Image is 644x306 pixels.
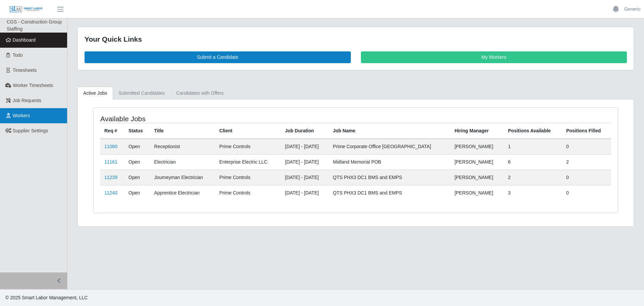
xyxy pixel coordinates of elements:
[450,139,504,155] td: [PERSON_NAME]
[124,139,150,155] td: Open
[124,185,150,201] td: Open
[562,123,611,139] th: Positions Filled
[504,170,562,185] td: 2
[281,185,329,201] td: [DATE] - [DATE]
[104,144,117,149] a: 11060
[13,52,23,58] span: Todo
[13,83,53,88] span: Worker Timesheets
[329,123,451,139] th: Job Name
[13,98,42,103] span: Job Requests
[150,139,215,155] td: Receptionist
[329,185,451,201] td: QTS PHX3 DC1 BMS and EMPS
[329,139,451,155] td: Prime Corporate Office [GEOGRAPHIC_DATA]
[104,190,117,195] a: 11240
[215,185,281,201] td: Prime Controls
[13,128,48,133] span: Supplier Settings
[329,154,451,170] td: Midland Memorial POB
[100,123,124,139] th: Req #
[7,19,62,32] span: CGS - Construction Group Staffing
[562,139,611,155] td: 0
[281,154,329,170] td: [DATE] - [DATE]
[361,51,627,63] a: My Workers
[124,123,150,139] th: Status
[215,170,281,185] td: Prime Controls
[124,154,150,170] td: Open
[85,34,627,45] div: Your Quick Links
[504,139,562,155] td: 1
[562,170,611,185] td: 0
[104,159,117,165] a: 11161
[124,170,150,185] td: Open
[450,170,504,185] td: [PERSON_NAME]
[150,170,215,185] td: Journeyman Electrician
[215,154,281,170] td: Enterprise Electric LLC.
[100,115,307,123] h4: Available Jobs
[329,170,451,185] td: QTS PHX3 DC1 BMS and EMPS
[13,68,37,73] span: Timesheets
[150,123,215,139] th: Title
[562,185,611,201] td: 0
[150,154,215,170] td: Electrician
[113,87,171,100] a: Submitted Candidates
[170,87,229,100] a: Candidates with Offers
[504,154,562,170] td: 6
[450,154,504,170] td: [PERSON_NAME]
[9,6,43,13] img: SLM Logo
[5,295,88,300] span: © 2025 Smart Labor Management, LLC
[281,139,329,155] td: [DATE] - [DATE]
[215,123,281,139] th: Client
[504,123,562,139] th: Positions Available
[215,139,281,155] td: Prime Controls
[104,175,117,180] a: 11239
[77,87,113,100] a: Active Jobs
[281,170,329,185] td: [DATE] - [DATE]
[13,113,30,118] span: Workers
[150,185,215,201] td: Apprentice Electrician
[450,123,504,139] th: Hiring Manager
[85,51,351,63] a: Submit a Candidate
[450,185,504,201] td: [PERSON_NAME]
[281,123,329,139] th: Job Duration
[562,154,611,170] td: 2
[13,37,36,43] span: Dashboard
[504,185,562,201] td: 3
[624,6,641,13] a: Generic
